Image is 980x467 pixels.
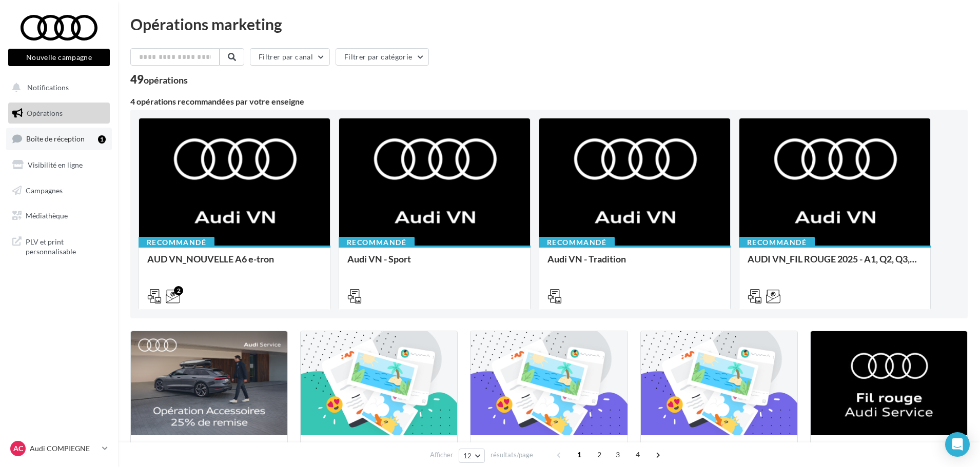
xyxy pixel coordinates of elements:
span: Opérations [27,109,63,117]
div: Open Intercom Messenger [945,432,970,457]
div: Audi VN - Sport [347,254,522,274]
a: Visibilité en ligne [6,154,112,176]
div: Audi VN - Tradition [547,254,722,274]
span: 3 [610,446,626,463]
div: 4 opérations recommandées par votre enseigne [130,97,968,106]
span: Visibilité en ligne [28,160,83,169]
a: Boîte de réception1 [6,128,112,150]
span: 4 [630,446,646,463]
span: Notifications [27,83,69,92]
a: PLV et print personnalisable [6,231,112,261]
a: Opérations [6,103,112,124]
a: Médiathèque [6,205,112,227]
a: AC Audi COMPIEGNE [8,439,110,458]
div: Recommandé [339,237,415,248]
button: Notifications [6,77,108,98]
div: Recommandé [139,237,214,248]
div: AUDI VN_FIL ROUGE 2025 - A1, Q2, Q3, Q5 et Q4 e-tron [748,254,922,274]
div: 1 [98,135,106,144]
p: Audi COMPIEGNE [30,443,98,454]
button: Filtrer par canal [250,48,330,66]
span: 1 [571,446,587,463]
div: 2 [174,286,183,295]
a: Campagnes [6,180,112,201]
div: 49 [130,74,188,85]
div: opérations [144,75,188,85]
span: AC [13,443,23,454]
button: Nouvelle campagne [8,49,110,66]
span: 2 [591,446,607,463]
span: Campagnes [26,186,63,194]
span: résultats/page [491,450,533,460]
button: Filtrer par catégorie [336,48,429,66]
div: Recommandé [539,237,615,248]
div: Recommandé [739,237,815,248]
span: PLV et print personnalisable [26,235,106,257]
div: AUD VN_NOUVELLE A6 e-tron [147,254,322,274]
span: 12 [463,452,472,460]
span: Médiathèque [26,211,68,220]
button: 12 [459,449,485,463]
span: Afficher [430,450,453,460]
span: Boîte de réception [26,134,85,143]
div: Opérations marketing [130,16,968,32]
